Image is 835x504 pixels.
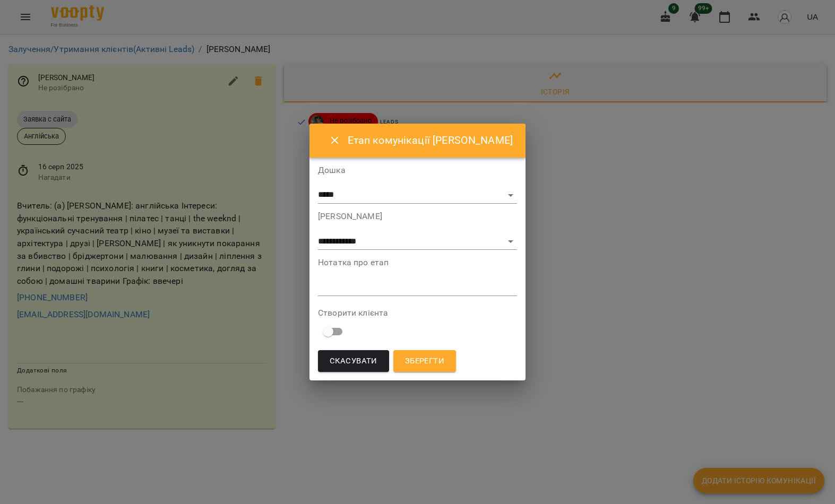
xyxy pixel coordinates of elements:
label: [PERSON_NAME] [318,212,517,221]
span: Скасувати [330,354,377,368]
h6: Етап комунікації [PERSON_NAME] [348,132,513,149]
button: Close [322,128,348,153]
button: Скасувати [318,350,389,372]
button: Зберегти [393,350,456,372]
span: Зберегти [405,354,444,368]
label: Дошка [318,166,517,175]
label: Створити клієнта [318,309,517,317]
label: Нотатка про етап [318,258,517,267]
